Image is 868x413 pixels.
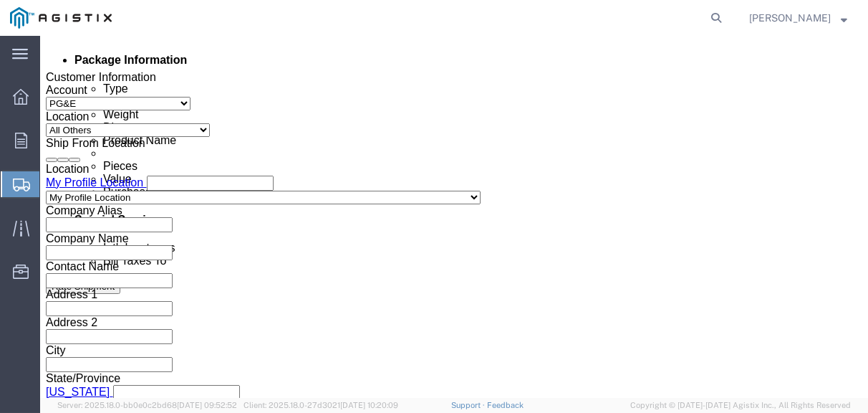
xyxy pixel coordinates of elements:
[749,10,831,26] span: Liltarrell Williams
[748,9,848,27] button: [PERSON_NAME]
[57,401,237,409] span: Server: 2025.18.0-bb0e0c2bd68
[10,7,112,29] img: logo
[40,36,868,398] iframe: FS Legacy Container
[340,401,398,409] span: [DATE] 10:20:09
[451,401,487,409] a: Support
[487,401,524,409] a: Feedback
[243,401,398,409] span: Client: 2025.18.0-27d3021
[630,399,851,412] span: Copyright © [DATE]-[DATE] Agistix Inc., All Rights Reserved
[177,401,237,409] span: [DATE] 09:52:52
